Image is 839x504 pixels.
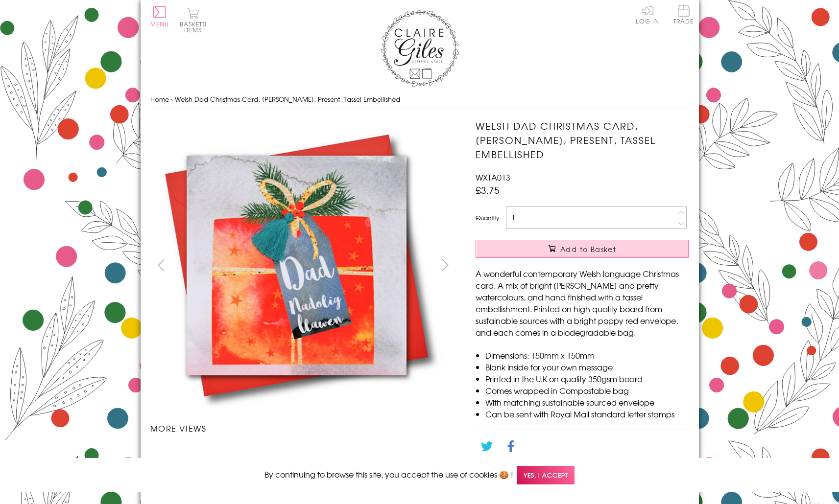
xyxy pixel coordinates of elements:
[150,90,689,110] nav: breadcrumbs
[227,444,303,465] li: Carousel Page 2
[341,456,342,456] img: Welsh Dad Christmas Card, Nadolig Llawen, Present, Tassel Embellished
[381,10,459,87] img: Claire Giles Greetings Cards
[188,456,189,456] img: Welsh Dad Christmas Card, Nadolig Llawen, Present, Tassel Embellished
[673,5,694,24] span: Trade
[485,385,689,396] li: Comes wrapped in Compostable bag
[418,456,418,456] img: Welsh Dad Christmas Card, Nadolig Llawen, Present, Tassel Embellished
[180,8,207,33] button: Basket0 items
[673,5,694,26] a: Trade
[485,373,689,385] li: Printed in the U.K on quality 350gsm board
[150,444,227,465] li: Carousel Page 1 (Current Slide)
[485,396,689,408] li: With matching sustainable sourced envelope
[456,119,750,412] img: Welsh Dad Christmas Card, Nadolig Llawen, Present, Tassel Embellished
[517,466,575,485] span: Yes, I accept
[476,171,510,183] span: WXTA013
[184,20,207,34] span: 0 items
[150,20,169,28] span: Menu
[485,361,689,373] li: Blank inside for your own message
[485,408,689,420] li: Can be sent with Royal Mail standard letter stamps
[150,254,172,276] button: prev
[150,444,456,465] ul: Carousel Pagination
[476,183,500,197] span: £3.75
[434,254,456,276] button: next
[560,244,616,254] span: Add to Basket
[636,5,659,24] a: Log In
[150,119,444,412] img: Welsh Dad Christmas Card, Nadolig Llawen, Present, Tassel Embellished
[171,94,173,104] span: ›
[380,444,456,465] li: Carousel Page 4
[476,213,499,222] label: Quantity
[476,268,689,338] p: A wonderful contemporary Welsh language Christmas card. A mix of bright [PERSON_NAME] and pretty ...
[150,94,169,104] a: Home
[264,456,265,456] img: Welsh Dad Christmas Card, Nadolig Llawen, Present, Tassel Embellished
[485,349,689,361] li: Dimensions: 150mm x 150mm
[175,94,400,104] span: Welsh Dad Christmas Card, [PERSON_NAME], Present, Tassel Embellished
[150,422,456,434] h3: More views
[150,6,169,27] button: Menu
[476,119,689,161] h1: Welsh Dad Christmas Card, [PERSON_NAME], Present, Tassel Embellished
[303,444,380,465] li: Carousel Page 3
[476,240,689,258] button: Add to Basket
